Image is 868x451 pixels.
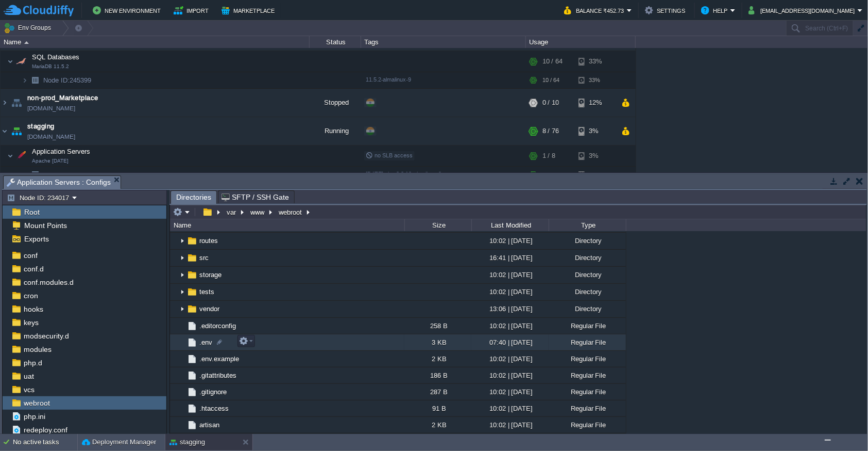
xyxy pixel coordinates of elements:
img: AMDAwAAAACH5BAEAAAAALAAAAAABAAEAAAICRAEAOw== [186,353,198,365]
a: conf.modules.d [22,278,75,287]
a: conf.d [22,264,45,273]
div: 10:02 | [DATE] [471,367,549,383]
img: AMDAwAAAACH5BAEAAAAALAAAAAABAAEAAAICRAEAOw== [9,117,24,145]
img: AMDAwAAAACH5BAEAAAAALAAAAAABAAEAAAICRAEAOw== [28,72,42,88]
button: Balance ₹452.73 [564,4,627,17]
div: 07:40 | [DATE] [471,334,549,350]
a: src [198,253,210,262]
img: AMDAwAAAACH5BAEAAAAALAAAAAABAAEAAAICRAEAOw== [14,146,28,166]
div: Stopped [310,89,361,117]
div: 3% [578,167,612,183]
span: Application Servers : Configs [7,176,111,189]
a: storage [198,270,223,279]
div: Tags [362,36,525,48]
span: .env.example [198,355,241,363]
button: stagging [169,437,205,447]
a: Exports [22,234,50,244]
a: [DOMAIN_NAME] [27,132,75,142]
div: Directory [549,267,626,283]
div: 10:02 | [DATE] [471,318,549,334]
div: 3 KB [404,334,471,350]
img: AMDAwAAAACH5BAEAAAAALAAAAAABAAEAAAICRAEAOw== [178,284,186,300]
a: Root [22,207,41,217]
img: AMDAwAAAACH5BAEAAAAALAAAAAABAAEAAAICRAEAOw== [7,51,13,72]
a: vcs [22,385,36,394]
a: php.d [22,358,44,367]
div: 186 B [404,367,471,383]
img: AMDAwAAAACH5BAEAAAAALAAAAAABAAEAAAICRAEAOw== [178,433,186,449]
span: routes [198,236,219,245]
div: 12% [578,89,612,117]
img: AMDAwAAAACH5BAEAAAAALAAAAAABAAEAAAICRAEAOw== [186,420,198,431]
div: Name [1,36,309,48]
div: Name [171,219,404,231]
div: Regular File [549,417,626,433]
div: 13:06 | [DATE] [471,301,549,317]
span: Node ID: [43,171,70,179]
img: AMDAwAAAACH5BAEAAAAALAAAAAABAAEAAAICRAEAOw== [1,89,9,117]
img: AMDAwAAAACH5BAEAAAAALAAAAAABAAEAAAICRAEAOw== [178,233,186,249]
img: AMDAwAAAACH5BAEAAAAALAAAAAABAAEAAAICRAEAOw== [24,41,29,44]
span: [DATE]-php-8.3.12-almalinux-9 [366,171,442,177]
img: AMDAwAAAACH5BAEAAAAALAAAAAABAAEAAAICRAEAOw== [14,51,28,72]
span: SQL Databases [31,53,81,61]
div: Directory [549,250,626,266]
div: Status [310,36,361,48]
a: artisan [198,421,221,429]
a: modsecurity.d [22,331,71,341]
button: Help [701,4,730,17]
img: AMDAwAAAACH5BAEAAAAALAAAAAABAAEAAAICRAEAOw== [178,400,186,416]
span: modules [22,345,53,354]
img: AMDAwAAAACH5BAEAAAAALAAAAAABAAEAAAICRAEAOw== [186,337,198,348]
div: 258 B [404,318,471,334]
a: stagging [27,121,55,132]
span: redeploy.conf [22,425,69,434]
button: [EMAIL_ADDRESS][DOMAIN_NAME] [748,4,858,17]
a: non-prod_Marketplace [27,93,98,103]
a: .gitattributes [198,371,238,380]
div: 2 KB [404,417,471,433]
a: .htaccess [198,404,230,413]
button: New Environment [93,4,164,17]
div: 1 / 8 [542,167,553,183]
a: php.ini [22,412,47,421]
div: Directory [549,233,626,249]
a: keys [22,318,40,327]
span: .gitignore [198,388,228,396]
span: cron [22,291,40,300]
a: uat [22,372,36,381]
div: Last Modified [472,219,549,231]
div: Regular File [549,351,626,367]
a: Mount Points [22,221,69,230]
div: 4 KB [404,433,471,449]
a: webroot [22,398,52,408]
img: AMDAwAAAACH5BAEAAAAALAAAAAABAAEAAAICRAEAOw== [186,235,198,247]
span: no SLB access [366,152,413,158]
div: 0 / 10 [542,89,559,117]
a: SQL DatabasesMariaDB 11.5.2 [31,53,81,61]
img: AMDAwAAAACH5BAEAAAAALAAAAAABAAEAAAICRAEAOw== [9,89,24,117]
span: .env [198,338,214,347]
iframe: chat widget [825,410,858,441]
img: AMDAwAAAACH5BAEAAAAALAAAAAABAAEAAAICRAEAOw== [186,269,198,281]
div: Directory [549,301,626,317]
div: Regular File [549,400,626,416]
div: 1 / 8 [542,146,555,166]
img: AMDAwAAAACH5BAEAAAAALAAAAAABAAEAAAICRAEAOw== [28,167,42,183]
img: AMDAwAAAACH5BAEAAAAALAAAAAABAAEAAAICRAEAOw== [186,386,198,398]
button: Marketplace [222,4,278,17]
a: hooks [22,304,45,314]
span: 11.5.2-almalinux-9 [366,76,411,83]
